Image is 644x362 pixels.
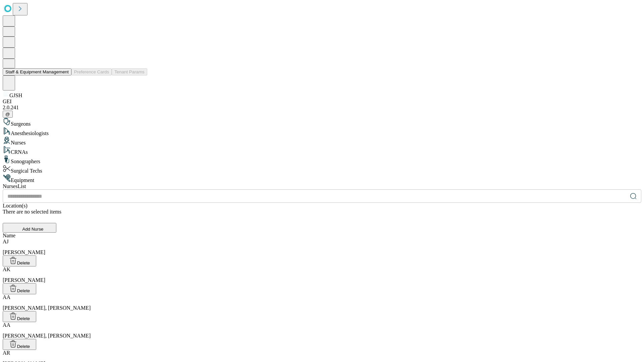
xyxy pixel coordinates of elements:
[3,165,641,174] div: Surgical Techs
[3,99,641,105] div: GEI
[3,283,36,294] button: Delete
[71,68,112,75] button: Preference Cards
[3,136,641,146] div: Nurses
[22,227,44,232] span: Add Nurse
[3,118,641,127] div: Surgeons
[3,203,28,208] span: Location(s)
[3,105,641,111] div: 2.0.241
[17,344,30,349] span: Delete
[5,112,10,117] span: @
[3,174,641,183] div: Equipment
[112,68,147,75] button: Tenant Params
[3,339,36,350] button: Delete
[3,294,10,300] span: AA
[3,322,10,328] span: AA
[17,288,30,293] span: Delete
[3,146,641,155] div: CRNAs
[3,223,56,233] button: Add Nurse
[3,266,641,283] div: [PERSON_NAME]
[17,316,30,321] span: Delete
[3,183,641,189] div: Nurses List
[9,93,22,98] span: GJSH
[3,127,641,136] div: Anesthesiologists
[3,322,641,339] div: [PERSON_NAME], [PERSON_NAME]
[3,155,641,165] div: Sonographers
[3,266,10,272] span: AK
[3,294,641,311] div: [PERSON_NAME], [PERSON_NAME]
[17,260,30,265] span: Delete
[3,239,641,255] div: [PERSON_NAME]
[3,311,36,322] button: Delete
[3,209,641,215] div: There are no selected items
[3,111,13,118] button: @
[3,255,36,266] button: Delete
[3,233,641,239] div: Name
[3,68,71,75] button: Staff & Equipment Management
[3,350,10,356] span: AR
[3,239,9,244] span: AJ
